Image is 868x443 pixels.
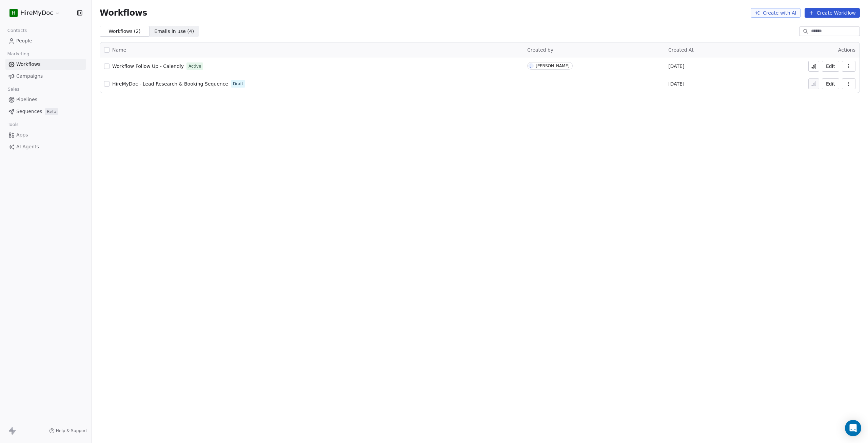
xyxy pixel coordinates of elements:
[16,143,39,150] span: AI Agents
[531,63,532,69] div: J
[5,141,86,152] a: AI Agents
[16,61,41,68] span: Workflows
[112,80,228,87] a: HireMyDoc - Lead Research & Booking Sequence
[56,428,87,433] span: Help & Support
[20,8,53,17] span: HireMyDoc
[668,63,684,70] span: [DATE]
[5,35,86,47] a: People
[16,73,43,80] span: Campaigns
[189,63,201,69] span: Active
[8,7,62,19] button: HHireMyDoc
[668,47,694,53] span: Created At
[4,25,30,36] span: Contacts
[16,131,28,139] span: Apps
[5,106,86,117] a: SequencesBeta
[845,420,861,436] div: Open Intercom Messenger
[49,428,87,433] a: Help & Support
[5,94,86,105] a: Pipelines
[668,80,684,87] span: [DATE]
[112,63,184,70] a: Workflow Follow Up - Calendly
[4,49,32,59] span: Marketing
[838,47,855,53] span: Actions
[751,8,801,18] button: Create with AI
[233,81,243,87] span: Draft
[5,84,22,94] span: Sales
[45,108,58,115] span: Beta
[16,96,37,103] span: Pipelines
[5,59,86,70] a: Workflows
[536,63,570,68] div: [PERSON_NAME]
[112,81,228,87] span: HireMyDoc - Lead Research & Booking Sequence
[527,47,553,53] span: Created by
[16,108,42,115] span: Sequences
[112,47,126,54] span: Name
[5,71,86,82] a: Campaigns
[822,78,839,89] button: Edit
[100,8,147,18] span: Workflows
[16,37,32,44] span: People
[822,61,839,72] button: Edit
[112,63,184,69] span: Workflow Follow Up - Calendly
[5,129,86,141] a: Apps
[805,8,860,18] button: Create Workflow
[154,28,194,35] span: Emails in use ( 4 )
[5,119,21,130] span: Tools
[12,10,16,16] span: H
